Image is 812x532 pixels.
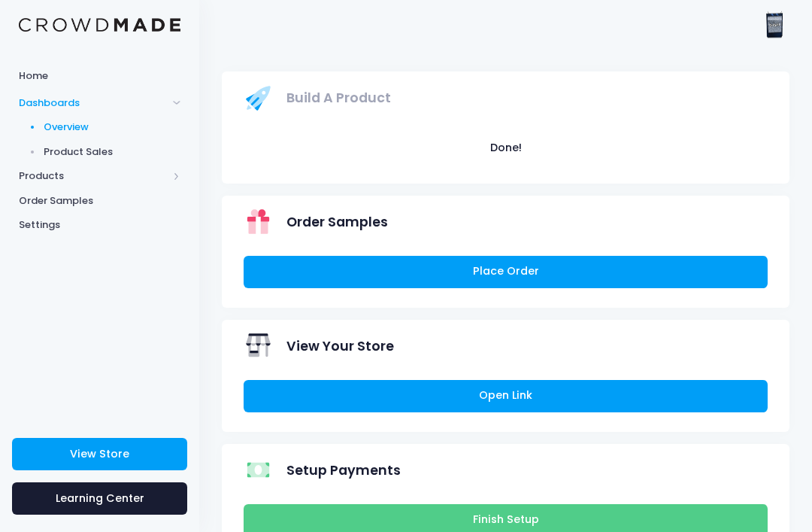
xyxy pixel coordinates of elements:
img: User [759,10,789,40]
span: Build A Product [286,88,391,108]
a: View Store [12,438,187,470]
a: Open Link [244,380,768,412]
span: Settings [19,217,180,233]
span: Product Sales [44,144,181,160]
img: Logo [19,18,180,32]
span: Overview [44,120,181,135]
span: Order Samples [19,193,180,208]
span: Home [19,68,180,84]
span: View Your Store [286,336,394,357]
span: Dashboards [19,96,168,111]
a: Learning Center [12,482,187,515]
span: Learning Center [56,491,144,506]
span: Order Samples [286,212,388,233]
span: Setup Payments [286,461,401,481]
a: Place Order [244,256,768,288]
span: Products [19,169,168,184]
button: Done! [244,132,768,164]
span: View Store [70,446,129,461]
